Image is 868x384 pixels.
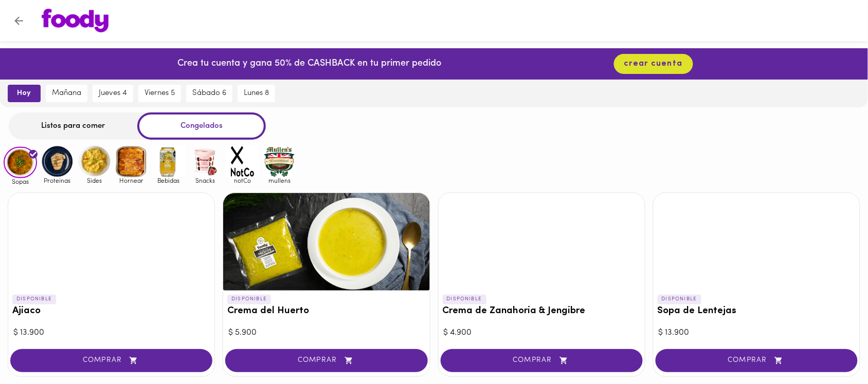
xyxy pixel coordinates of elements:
img: mullens [263,145,296,178]
span: mullens [263,177,296,184]
h3: Ajiaco [12,306,210,317]
span: Sopas [4,178,37,185]
span: Sides [78,177,111,184]
span: lunes 8 [244,89,269,98]
span: crear cuenta [624,59,683,69]
span: Snacks [189,177,222,184]
span: Bebidas [152,177,185,184]
img: Bebidas [152,145,185,178]
h3: Sopa de Lentejas [658,306,856,317]
button: sábado 6 [186,85,232,102]
span: notCo [226,177,259,184]
span: hoy [15,89,33,98]
div: $ 5.900 [228,327,424,339]
button: COMPRAR [656,349,858,372]
p: DISPONIBLE [227,295,271,304]
div: $ 13.900 [659,327,855,339]
button: COMPRAR [10,349,212,372]
span: COMPRAR [238,356,414,365]
span: mañana [52,89,81,98]
img: Snacks [189,145,222,178]
img: notCo [226,145,259,178]
img: Sopas [4,147,37,179]
div: $ 4.900 [444,327,640,339]
button: Volver [6,8,31,33]
iframe: Messagebird Livechat Widget [808,324,858,374]
div: Ajiaco [8,193,214,291]
div: Listos para comer [9,112,137,140]
div: Crema del Huerto [223,193,429,291]
h3: Crema del Huerto [227,306,425,317]
p: DISPONIBLE [443,295,486,304]
img: Hornear [115,145,148,178]
span: viernes 5 [144,89,175,98]
div: Congelados [137,112,266,140]
div: Sopa de Lentejas [654,193,860,291]
div: $ 13.900 [13,327,209,339]
span: jueves 4 [99,89,127,98]
button: lunes 8 [238,85,275,102]
p: DISPONIBLE [658,295,701,304]
span: COMPRAR [668,356,845,365]
button: crear cuenta [614,54,693,74]
button: COMPRAR [441,349,643,372]
span: COMPRAR [23,356,200,365]
img: Sides [78,145,111,178]
h3: Crema de Zanahoria & Jengibre [443,306,641,317]
button: jueves 4 [93,85,133,102]
span: Proteinas [41,177,74,184]
span: COMPRAR [454,356,630,365]
span: sábado 6 [192,89,226,98]
span: Hornear [115,177,148,184]
button: mañana [46,85,87,102]
img: Proteinas [41,145,74,178]
p: Crea tu cuenta y gana 50% de CASHBACK en tu primer pedido [177,57,441,71]
button: COMPRAR [225,349,427,372]
button: hoy [8,85,41,102]
p: DISPONIBLE [12,295,56,304]
img: logo.png [42,9,109,32]
button: viernes 5 [138,85,181,102]
div: Crema de Zanahoria & Jengibre [439,193,645,291]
